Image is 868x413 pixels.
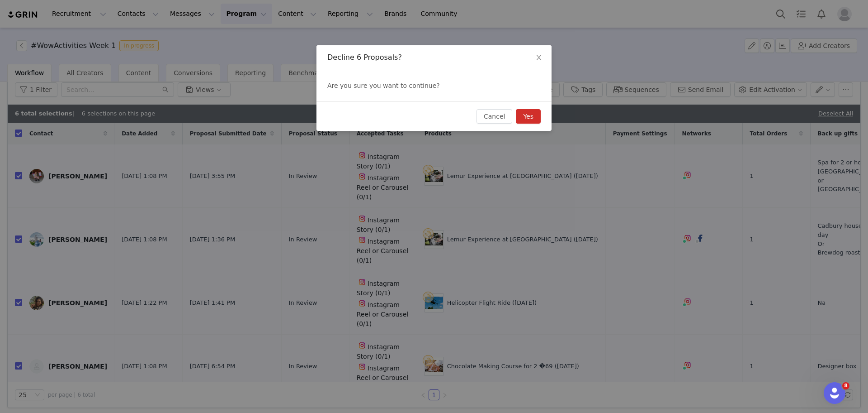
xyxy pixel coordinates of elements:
button: Close [526,45,552,71]
div: Are you sure you want to continue? [316,70,552,101]
div: Decline 6 Proposals? [327,53,541,62]
span: 8 [842,382,849,389]
button: Yes [516,109,541,124]
button: Cancel [476,109,512,124]
i: icon: close [535,54,542,61]
iframe: Intercom live chat [824,382,845,404]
